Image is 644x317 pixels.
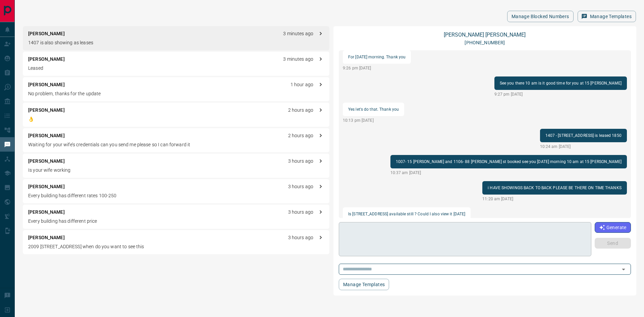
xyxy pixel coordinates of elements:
[28,81,65,88] p: [PERSON_NAME]
[28,209,65,216] p: [PERSON_NAME]
[343,65,411,71] p: 9:26 pm [DATE]
[545,131,622,140] p: 1407 - [STREET_ADDRESS] is leased 1850
[348,53,406,61] p: For [DATE] morning. Thank you
[28,218,324,225] p: Every building has different price
[28,30,65,37] p: [PERSON_NAME]
[444,32,526,38] a: [PERSON_NAME] [PERSON_NAME]
[28,167,324,174] p: Is your wife working
[28,39,324,46] p: 1407 is also showing as leases
[288,209,313,216] p: 3 hours ago
[28,56,65,63] p: [PERSON_NAME]
[500,79,622,87] p: See you there 10 am is it good time for you at 15 [PERSON_NAME]
[288,158,313,165] p: 3 hours ago
[28,116,324,123] p: 👌
[348,105,399,113] p: Yes let's do that. Thank you
[283,30,313,37] p: 3 minutes ago
[488,184,622,192] p: i HAVE SHOWINGS BACK TO BACK PLEASE BE THERE ON TIME THANKS
[283,56,313,63] p: 3 minutes ago
[28,158,65,165] p: [PERSON_NAME]
[28,107,65,114] p: [PERSON_NAME]
[28,132,65,139] p: [PERSON_NAME]
[288,183,313,190] p: 3 hours ago
[28,90,324,97] p: No problem, thanks for the update
[28,234,65,241] p: [PERSON_NAME]
[28,183,65,190] p: [PERSON_NAME]
[482,196,627,202] p: 11:20 am [DATE]
[507,11,574,22] button: Manage Blocked Numbers
[28,243,324,250] p: 2009 [STREET_ADDRESS] when do you want to see this
[290,81,313,88] p: 1 hour ago
[578,11,636,22] button: Manage Templates
[619,265,628,274] button: Open
[343,117,404,123] p: 10:13 pm [DATE]
[494,91,627,97] p: 9:27 pm [DATE]
[396,158,622,166] p: 1007- 15 [PERSON_NAME] and 1106- 88 [PERSON_NAME] st booked see you [DATE] morning 10 am at 15 [P...
[390,170,627,176] p: 10:37 am [DATE]
[595,222,631,233] button: Generate
[288,132,313,139] p: 2 hours ago
[288,234,313,241] p: 3 hours ago
[339,279,389,290] button: Manage Templates
[28,65,324,72] p: Leased
[288,107,313,114] p: 2 hours ago
[465,39,505,46] p: [PHONE_NUMBER]
[28,141,324,148] p: Waiting for your wife’s credentials can you send me please so I can forward it
[28,192,324,199] p: Every building has different rates 100-250
[348,210,465,218] p: Is [STREET_ADDRESS] available still ? Could I also view it [DATE]
[540,144,627,150] p: 10:24 am [DATE]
